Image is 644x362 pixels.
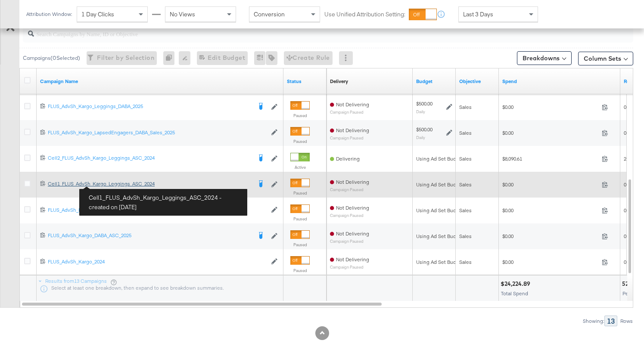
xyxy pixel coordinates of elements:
[330,187,369,192] sub: Campaign Paused
[582,318,604,324] div: Showing:
[324,10,405,19] label: Use Unified Attribution Setting:
[48,103,252,110] div: FLUS_AdvSh_Kargo_Leggings_DABA_2025
[48,103,252,111] a: FLUS_AdvSh_Kargo_Leggings_DABA_2025
[416,181,464,188] div: Using Ad Set Budget
[624,104,626,110] span: 0
[416,78,452,85] a: The maximum amount you're willing to spend on your ads, on average each day or over the lifetime ...
[290,242,310,248] label: Paused
[40,78,280,85] a: Your campaign name.
[502,207,598,213] span: $0.00
[502,104,598,110] span: $0.00
[330,78,348,85] div: Delivery
[622,290,639,297] span: People
[290,164,310,170] label: Active
[624,233,626,239] span: 0
[330,78,348,85] a: Reflects the ability of your Ad Campaign to achieve delivery based on ad states, schedule and bud...
[502,78,617,85] a: The total amount spent to date.
[81,10,114,18] span: 1 Day Clicks
[48,180,252,187] div: Cell1_FLUS_AdvSh_Kargo_Leggings_ASC_2024
[330,136,369,140] sub: Campaign Paused
[34,22,579,39] input: Search Campaigns by Name, ID or Objective
[463,10,493,18] span: Last 3 Days
[416,207,464,214] div: Using Ad Set Budget
[459,130,472,136] span: Sales
[624,259,626,265] span: 0
[416,100,432,107] div: $500.00
[48,207,267,213] div: FLUS_AdvSh_Kargo_Leggings_DABA_2024 Campaign
[336,179,369,185] span: Not Delivering
[459,78,495,85] a: Your campaign's objective.
[290,268,310,273] label: Paused
[578,52,633,65] button: Column Sets
[330,265,369,269] sub: Campaign Paused
[330,239,369,244] sub: Campaign Paused
[48,258,267,265] div: FLUS_AdvSh_Kargo_2024
[48,155,252,161] div: Cell2_FLUS_AdvSh_Kargo_Leggings_ASC_2024
[336,101,369,108] span: Not Delivering
[290,139,310,144] label: Paused
[336,230,369,237] span: Not Delivering
[48,232,252,239] div: FLUS_AdvSh_Kargo_DABA_ASC_2025
[517,51,572,65] button: Breakdowns
[336,204,369,211] span: Not Delivering
[48,180,252,189] a: Cell1_FLUS_AdvSh_Kargo_Leggings_ASC_2024
[330,110,369,114] sub: Campaign Paused
[416,155,464,162] div: Using Ad Set Budget
[624,181,626,188] span: 0
[336,155,360,162] span: Delivering
[459,181,472,188] span: Sales
[330,213,369,218] sub: Campaign Paused
[416,135,425,140] sub: Daily
[459,155,472,162] span: Sales
[502,181,598,188] span: $0.00
[290,113,310,118] label: Paused
[459,104,472,110] span: Sales
[163,51,179,65] div: 0
[48,207,267,214] a: FLUS_AdvSh_Kargo_Leggings_DABA_2024 Campaign
[502,155,598,162] span: $8,090.61
[459,233,472,239] span: Sales
[416,259,464,266] div: Using Ad Set Budget
[624,130,626,136] span: 0
[336,256,369,263] span: Not Delivering
[604,316,617,326] div: 13
[416,126,432,133] div: $500.00
[290,190,310,196] label: Paused
[459,207,472,213] span: Sales
[287,78,323,85] a: Shows the current state of your Ad Campaign.
[624,155,640,162] span: 227,298
[48,232,252,241] a: FLUS_AdvSh_Kargo_DABA_ASC_2025
[290,216,310,222] label: Paused
[502,259,598,265] span: $0.00
[170,10,195,18] span: No Views
[501,290,528,297] span: Total Spend
[459,259,472,265] span: Sales
[502,233,598,239] span: $0.00
[624,207,626,213] span: 0
[48,129,267,136] div: FLUS_AdvSh_Kargo_LapsedEngagers_DABA_Sales_2025
[48,155,252,163] a: Cell2_FLUS_AdvSh_Kargo_Leggings_ASC_2024
[23,54,80,62] div: Campaigns ( 0 Selected)
[416,233,464,240] div: Using Ad Set Budget
[502,130,598,136] span: $0.00
[48,258,267,266] a: FLUS_AdvSh_Kargo_2024
[48,129,267,136] a: FLUS_AdvSh_Kargo_LapsedEngagers_DABA_Sales_2025
[620,318,633,324] div: Rows
[254,10,285,18] span: Conversion
[416,109,425,114] sub: Daily
[501,280,533,288] div: $24,224.89
[336,127,369,133] span: Not Delivering
[26,11,72,17] div: Attribution Window:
